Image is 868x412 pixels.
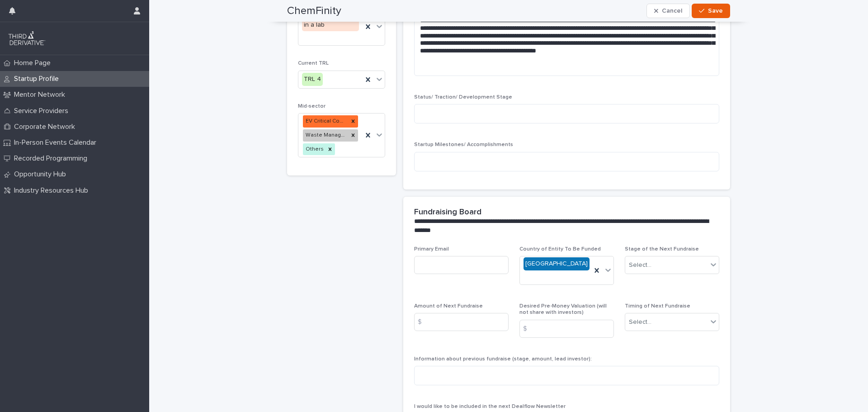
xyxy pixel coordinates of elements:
div: $ [519,320,538,338]
span: Current TRL [298,61,329,66]
button: Save [692,4,730,18]
span: Amount of Next Fundraise [414,303,483,309]
div: $ [414,313,432,331]
div: Others [303,143,325,156]
span: Status/ Traction/ Development Stage [414,95,512,100]
span: Timing of Next Fundraise [625,303,690,309]
span: Desired Pre-Money Valuation (will not share with investors) [519,303,607,315]
div: [GEOGRAPHIC_DATA] [524,257,590,270]
p: Mentor Network [10,90,72,99]
p: Opportunity Hub [10,170,73,179]
p: Home Page [10,59,58,67]
h2: ChemFinity [287,5,341,18]
button: Cancel [646,4,690,18]
div: Select... [629,317,651,327]
div: EV Critical Components [303,115,348,128]
div: Select... [629,260,651,270]
p: Service Providers [10,107,75,115]
span: Country of Entity To Be Funded [519,246,601,252]
p: Corporate Network [10,123,82,131]
div: Waste Management [303,129,348,142]
span: Save [708,8,723,14]
span: Primary Email [414,246,449,252]
div: TRL 4 [302,73,323,86]
span: Stage of the Next Fundraise [625,246,699,252]
img: q0dI35fxT46jIlCv2fcp [7,29,47,47]
span: Startup Milestones/ Accomplishments [414,142,513,147]
p: In-Person Events Calendar [10,138,104,147]
span: Information about previous fundraise (stage, amount, lead investor): [414,356,592,362]
p: Recorded Programming [10,154,94,163]
span: Mid-sector [298,104,325,109]
h2: Fundraising Board [414,208,481,218]
span: Cancel [662,8,682,14]
p: Startup Profile [10,75,66,83]
p: Industry Resources Hub [10,186,95,195]
span: I would like to be included in the next Dealflow Newsletter [414,404,566,409]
